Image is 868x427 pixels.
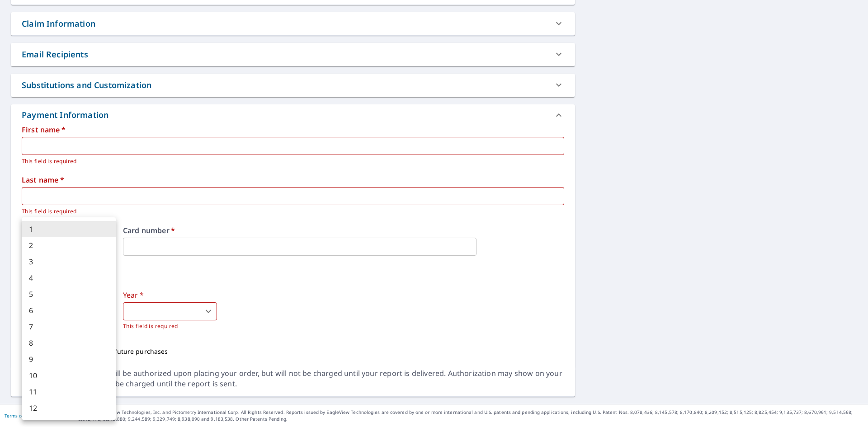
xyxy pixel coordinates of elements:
li: 6 [22,302,116,319]
li: 9 [22,351,116,367]
li: 10 [22,367,116,384]
li: 2 [22,237,116,253]
li: 12 [22,400,116,416]
li: 3 [22,253,116,270]
li: 5 [22,286,116,302]
li: 4 [22,270,116,286]
li: 8 [22,335,116,351]
li: 7 [22,319,116,335]
li: 1 [22,221,116,237]
li: 11 [22,384,116,400]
